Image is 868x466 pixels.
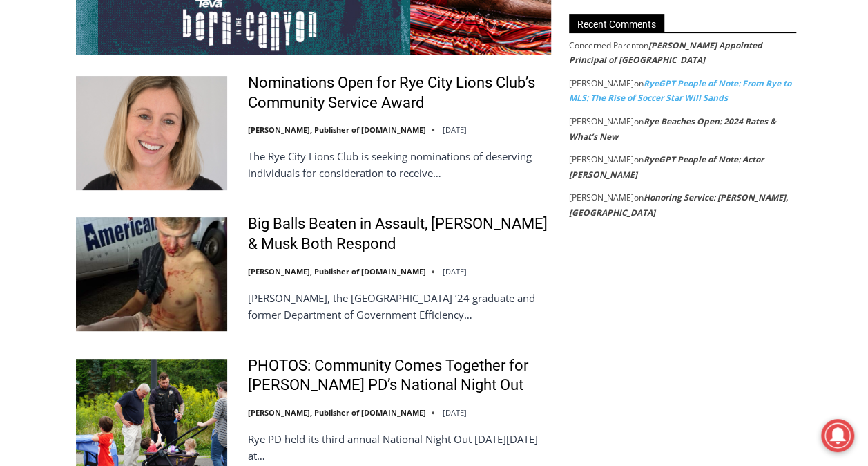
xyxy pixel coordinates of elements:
a: RyeGPT People of Note: From Rye to MLS: The Rise of Soccer Star Will Sands [569,77,791,104]
a: Book [PERSON_NAME]'s Good Humor for Your Event [410,4,499,63]
p: Rye PD held its third annual National Night Out [DATE][DATE] at… [248,431,551,464]
a: PHOTOS: Community Comes Together for [PERSON_NAME] PD’s National Night Out [248,356,551,395]
time: [DATE] [443,266,467,277]
footer: on [569,76,796,106]
a: Big Balls Beaten in Assault, [PERSON_NAME] & Musk Both Respond [248,214,551,254]
span: [PERSON_NAME] [569,115,634,127]
span: Intern @ [DOMAIN_NAME] [361,138,640,169]
h4: Book [PERSON_NAME]'s Good Humor for Your Event [421,15,481,53]
a: [PERSON_NAME], Publisher of [DOMAIN_NAME] [248,124,426,135]
a: Honoring Service: [PERSON_NAME], [GEOGRAPHIC_DATA] [569,192,788,218]
time: [DATE] [443,124,467,135]
span: Open Tues. - Sun. [PHONE_NUMBER] [4,142,135,195]
a: [PERSON_NAME] Appointed Principal of [GEOGRAPHIC_DATA] [569,39,762,66]
span: Concerned Parent [569,39,639,51]
div: Apply Now <> summer and RHS senior internships available [349,1,653,134]
footer: on [569,114,796,144]
footer: on [569,152,796,182]
a: [PERSON_NAME], Publisher of [DOMAIN_NAME] [248,407,426,418]
p: [PERSON_NAME], the [GEOGRAPHIC_DATA] ’24 graduate and former Department of Government Efficiency… [248,290,551,323]
footer: on [569,190,796,220]
span: [PERSON_NAME] [569,153,634,165]
div: "Chef [PERSON_NAME] omakase menu is nirvana for lovers of great Japanese food." [142,86,203,165]
footer: on [569,38,796,68]
a: Open Tues. - Sun. [PHONE_NUMBER] [1,139,139,172]
span: Recent Comments [569,14,664,32]
time: [DATE] [443,407,467,418]
a: Intern @ [DOMAIN_NAME] [332,134,669,172]
a: Rye Beaches Open: 2024 Rates & What’s New [569,115,776,142]
a: Nominations Open for Rye City Lions Club’s Community Service Award [248,73,551,113]
div: Available for Private Home, Business, Club or Other Events [90,18,341,44]
p: The Rye City Lions Club is seeking nominations of deserving individuals for consideration to rece... [248,148,551,181]
img: Big Balls Beaten in Assault, Trump & Musk Both Respond [76,217,227,330]
a: [PERSON_NAME], Publisher of [DOMAIN_NAME] [248,266,426,277]
img: Nominations Open for Rye City Lions Club’s Community Service Award [76,76,227,189]
a: RyeGPT People of Note: Actor [PERSON_NAME] [569,153,764,180]
span: [PERSON_NAME] [569,192,634,203]
span: [PERSON_NAME] [569,77,634,89]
